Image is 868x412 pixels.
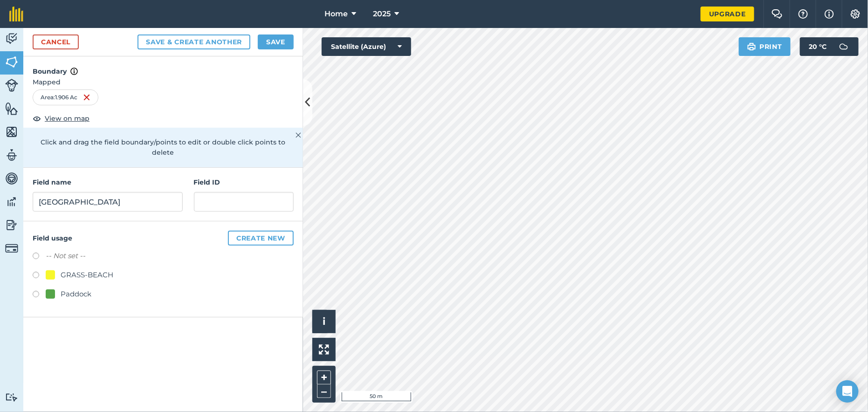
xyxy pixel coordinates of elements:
img: svg+xml;base64,PHN2ZyB4bWxucz0iaHR0cDovL3d3dy53My5vcmcvMjAwMC9zdmciIHdpZHRoPSIxNyIgaGVpZ2h0PSIxNy... [825,8,834,20]
a: Cancel [33,34,79,49]
img: svg+xml;base64,PD94bWwgdmVyc2lvbj0iMS4wIiBlbmNvZGluZz0idXRmLTgiPz4KPCEtLSBHZW5lcmF0b3I6IEFkb2JlIE... [5,172,18,185]
span: Home [324,8,348,20]
span: 20 ° C [809,37,827,56]
img: svg+xml;base64,PD94bWwgdmVyc2lvbj0iMS4wIiBlbmNvZGluZz0idXRmLTgiPz4KPCEtLSBHZW5lcmF0b3I6IEFkb2JlIE... [5,242,18,255]
img: fieldmargin Logo [9,7,23,21]
button: 20 °C [800,37,859,56]
img: svg+xml;base64,PD94bWwgdmVyc2lvbj0iMS4wIiBlbmNvZGluZz0idXRmLTgiPz4KPCEtLSBHZW5lcmF0b3I6IEFkb2JlIE... [5,195,18,209]
p: Click and drag the field boundary/points to edit or double click points to delete [33,137,294,158]
img: svg+xml;base64,PHN2ZyB4bWxucz0iaHR0cDovL3d3dy53My5vcmcvMjAwMC9zdmciIHdpZHRoPSI1NiIgaGVpZ2h0PSI2MC... [5,125,18,139]
img: svg+xml;base64,PHN2ZyB4bWxucz0iaHR0cDovL3d3dy53My5vcmcvMjAwMC9zdmciIHdpZHRoPSIxNyIgaGVpZ2h0PSIxNy... [70,66,78,77]
h4: Boundary [23,56,303,77]
button: Save [258,34,294,49]
img: svg+xml;base64,PD94bWwgdmVyc2lvbj0iMS4wIiBlbmNvZGluZz0idXRmLTgiPz4KPCEtLSBHZW5lcmF0b3I6IEFkb2JlIE... [5,79,18,92]
span: Mapped [23,77,303,87]
button: + [317,371,331,385]
img: svg+xml;base64,PHN2ZyB4bWxucz0iaHR0cDovL3d3dy53My5vcmcvMjAwMC9zdmciIHdpZHRoPSIxOSIgaGVpZ2h0PSIyNC... [747,41,756,52]
div: Open Intercom Messenger [836,380,859,403]
img: svg+xml;base64,PHN2ZyB4bWxucz0iaHR0cDovL3d3dy53My5vcmcvMjAwMC9zdmciIHdpZHRoPSI1NiIgaGVpZ2h0PSI2MC... [5,102,18,116]
button: – [317,385,331,398]
h4: Field ID [194,177,294,187]
img: A question mark icon [798,9,809,19]
button: i [312,310,336,333]
img: A cog icon [850,9,861,19]
button: Create new [228,231,294,246]
img: svg+xml;base64,PHN2ZyB4bWxucz0iaHR0cDovL3d3dy53My5vcmcvMjAwMC9zdmciIHdpZHRoPSIxNiIgaGVpZ2h0PSIyNC... [83,92,90,103]
div: Paddock [61,288,91,300]
img: svg+xml;base64,PD94bWwgdmVyc2lvbj0iMS4wIiBlbmNvZGluZz0idXRmLTgiPz4KPCEtLSBHZW5lcmF0b3I6IEFkb2JlIE... [5,218,18,232]
button: Save & Create Another [138,34,250,49]
span: View on map [45,113,90,124]
div: GRASS-BEACH [61,269,113,281]
div: Area : 1.906 Ac [33,89,98,105]
img: svg+xml;base64,PHN2ZyB4bWxucz0iaHR0cDovL3d3dy53My5vcmcvMjAwMC9zdmciIHdpZHRoPSI1NiIgaGVpZ2h0PSI2MC... [5,55,18,69]
img: svg+xml;base64,PD94bWwgdmVyc2lvbj0iMS4wIiBlbmNvZGluZz0idXRmLTgiPz4KPCEtLSBHZW5lcmF0b3I6IEFkb2JlIE... [834,37,853,56]
span: 2025 [373,8,391,20]
img: Four arrows, one pointing top left, one top right, one bottom right and the last bottom left [319,344,329,355]
img: svg+xml;base64,PD94bWwgdmVyc2lvbj0iMS4wIiBlbmNvZGluZz0idXRmLTgiPz4KPCEtLSBHZW5lcmF0b3I6IEFkb2JlIE... [5,32,18,46]
button: View on map [33,113,90,124]
img: svg+xml;base64,PHN2ZyB4bWxucz0iaHR0cDovL3d3dy53My5vcmcvMjAwMC9zdmciIHdpZHRoPSIxOCIgaGVpZ2h0PSIyNC... [33,113,41,124]
span: i [323,316,325,327]
img: svg+xml;base64,PD94bWwgdmVyc2lvbj0iMS4wIiBlbmNvZGluZz0idXRmLTgiPz4KPCEtLSBHZW5lcmF0b3I6IEFkb2JlIE... [5,148,18,162]
button: Satellite (Azure) [322,37,411,56]
img: svg+xml;base64,PHN2ZyB4bWxucz0iaHR0cDovL3d3dy53My5vcmcvMjAwMC9zdmciIHdpZHRoPSIyMiIgaGVpZ2h0PSIzMC... [296,130,301,141]
label: -- Not set -- [46,250,85,261]
h4: Field name [33,177,183,187]
a: Upgrade [701,7,754,21]
img: Two speech bubbles overlapping with the left bubble in the forefront [772,9,783,19]
h4: Field usage [33,231,294,246]
button: Print [739,37,791,56]
img: svg+xml;base64,PD94bWwgdmVyc2lvbj0iMS4wIiBlbmNvZGluZz0idXRmLTgiPz4KPCEtLSBHZW5lcmF0b3I6IEFkb2JlIE... [5,393,18,402]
